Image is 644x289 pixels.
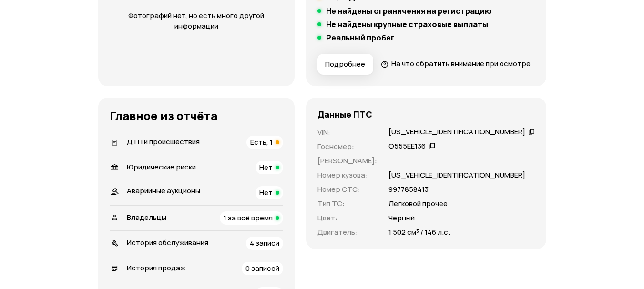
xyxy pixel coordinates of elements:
button: Подробнее [317,54,373,75]
h3: Главное из отчёта [110,109,283,122]
a: На что обратить внимание при осмотре [381,59,531,69]
span: 1 за всё время [224,213,273,223]
p: VIN : [317,127,377,138]
span: Есть, 1 [250,137,273,147]
h5: Реальный пробег [326,33,395,42]
p: Номер кузова : [317,170,377,180]
div: О555ЕЕ136 [388,141,426,151]
span: История продаж [127,263,185,273]
h5: Не найдены крупные страховые выплаты [326,20,488,29]
span: На что обратить внимание при осмотре [391,59,531,69]
span: Юридические риски [127,162,196,172]
h5: Не найдены ограничения на регистрацию [326,6,491,16]
p: Номер СТС : [317,184,377,195]
p: Фотографий нет, но есть много другой информации [117,10,276,31]
p: [PERSON_NAME] : [317,156,377,166]
p: Легковой прочее [388,199,448,209]
span: Владельцы [127,212,166,222]
span: ДТП и происшествия [127,137,200,147]
span: Аварийные аукционы [127,186,200,196]
p: 1 502 см³ / 146 л.с. [388,227,450,238]
h4: Данные ПТС [317,109,372,120]
span: Подробнее [325,60,365,69]
span: Нет [259,162,273,172]
div: [US_VEHICLE_IDENTIFICATION_NUMBER] [388,127,525,137]
p: Двигатель : [317,227,377,238]
p: Тип ТС : [317,199,377,209]
span: 4 записи [250,238,279,248]
p: [US_VEHICLE_IDENTIFICATION_NUMBER] [388,170,525,180]
span: Нет [259,188,273,198]
span: 0 записей [245,263,279,273]
p: Цвет : [317,213,377,223]
span: История обслуживания [127,238,208,248]
p: Госномер : [317,141,377,152]
p: 9977858413 [388,184,429,195]
p: Черный [388,213,415,223]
